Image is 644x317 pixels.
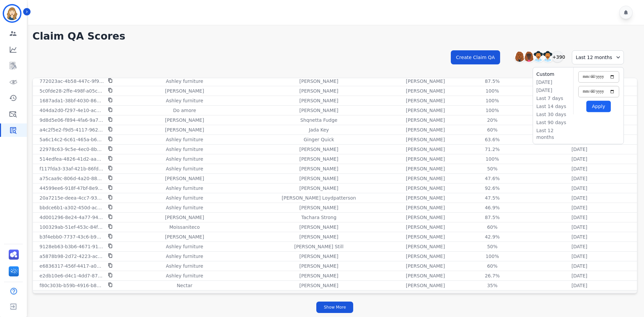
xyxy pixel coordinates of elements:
p: [PERSON_NAME] [165,126,204,133]
p: [PERSON_NAME] [406,146,445,153]
p: [PERSON_NAME] [406,272,445,279]
p: [PERSON_NAME] [299,272,338,279]
p: [PERSON_NAME] [406,243,445,250]
p: 514edfea-4826-41d2-aaa1-49b65e771fde [40,156,104,162]
li: [DATE] [536,87,570,94]
p: e6836317-456f-4417-a0ab-0ed88399321d [40,263,104,269]
div: +390 [552,51,563,62]
div: 63.6% [477,136,507,143]
p: [PERSON_NAME] [406,253,445,260]
div: 50% [477,243,507,250]
div: 47.5% [477,195,507,201]
p: [PERSON_NAME] [299,175,338,182]
li: Last 90 days [536,119,570,126]
p: [PERSON_NAME] [299,107,338,114]
p: 404da2d0-f297-4e10-ac74-56925a8f9e2b [40,107,104,114]
div: 60% [477,224,507,230]
p: [PERSON_NAME] [165,88,204,94]
button: Create Claim QA [451,50,500,64]
div: 50% [477,165,507,172]
p: Ashley furniture [166,263,203,269]
p: Ashley furniture [166,156,203,162]
div: 26.7% [477,272,507,279]
p: [PERSON_NAME] [299,97,338,104]
p: [DATE] [572,272,587,279]
p: 20a7215e-deea-4cc7-9302-bea5d06777e3 [40,195,104,201]
p: [PERSON_NAME] [165,233,204,240]
div: 87.5% [477,78,507,85]
h1: Claim QA Scores [33,30,637,42]
p: [PERSON_NAME] [299,263,338,269]
p: f80c303b-b59b-4916-b8b4-141f4721d18b [40,282,104,289]
p: [DATE] [572,253,587,260]
p: [PERSON_NAME] [406,224,445,230]
p: Ashley furniture [166,272,203,279]
p: [PERSON_NAME] [299,78,338,85]
p: [PERSON_NAME] [406,78,445,85]
p: bbdce6b1-a302-450d-aced-cfb241d809f4 [40,204,104,211]
p: Ashley furniture [166,185,203,192]
p: a5878b98-2d72-4223-ac0b-2c34ee22138a [40,253,104,260]
p: Ashley furniture [166,165,203,172]
div: 87.5% [477,214,507,221]
p: 9128eb63-b3b6-4671-91ca-e240fdcd812f [40,243,104,250]
p: b3f4ebb0-7737-43c6-b99e-801502cf5618 [40,233,104,240]
p: [DATE] [572,146,587,153]
p: [PERSON_NAME] [406,282,445,289]
p: [PERSON_NAME] [299,282,338,289]
p: [PERSON_NAME] [406,263,445,269]
p: [PERSON_NAME] [299,88,338,94]
p: 772023ac-4b58-447c-9f91-ebd4b911498f [40,78,104,85]
p: [PERSON_NAME] [165,214,204,221]
p: f117fda3-33af-421b-86fd-7f5a97e92c24 [40,165,104,172]
p: [PERSON_NAME] [406,185,445,192]
p: Jada Key [309,126,329,133]
p: [DATE] [572,282,587,289]
p: [PERSON_NAME] Still [294,243,343,250]
p: Ashley furniture [166,204,203,211]
p: [PERSON_NAME] [299,224,338,230]
p: a75caa9c-806d-4a20-88bb-3b53ae5aed13 [40,175,104,182]
p: [PERSON_NAME] [406,107,445,114]
p: [PERSON_NAME] [299,185,338,192]
p: Ashley furniture [166,243,203,250]
p: [PERSON_NAME] [406,156,445,162]
p: [DATE] [572,195,587,201]
li: Last 14 days [536,103,570,110]
p: Ashley furniture [166,97,203,104]
p: Moissaniteco [169,224,200,230]
div: 100% [477,107,507,114]
p: [PERSON_NAME] Loydpatterson [282,195,356,201]
p: 4d001296-8e24-4a77-9463-3c11b03e9a70 [40,214,104,221]
p: [DATE] [572,224,587,230]
p: [PERSON_NAME] [165,175,204,182]
p: [DATE] [572,204,587,211]
p: Ashley furniture [166,195,203,201]
div: 60% [477,263,507,269]
p: Do amore [173,107,196,114]
div: 20% [477,117,507,123]
p: 100329ab-51ef-453c-84f0-9dfacf1b16ac [40,224,104,230]
div: 42.9% [477,233,507,240]
li: Last 7 days [536,95,570,102]
p: e2db10e6-d4c1-4dd7-8722-4e9c897504d2 [40,272,104,279]
div: 100% [477,253,507,260]
div: 100% [477,88,507,94]
p: Ashley furniture [166,136,203,143]
p: [PERSON_NAME] [406,233,445,240]
p: [PERSON_NAME] [299,233,338,240]
p: 44599ee6-918f-47bf-8e9c-e10b1b486a41 [40,185,104,192]
img: Bordered avatar [4,5,20,21]
button: Show More [316,302,353,313]
div: 60% [477,126,507,133]
p: [PERSON_NAME] [165,117,204,123]
p: [PERSON_NAME] [406,97,445,104]
p: [PERSON_NAME] [406,88,445,94]
div: 35% [477,282,507,289]
button: Apply [586,101,611,112]
div: 100% [477,97,507,104]
p: [PERSON_NAME] [299,253,338,260]
p: Ginger Quick [304,136,334,143]
div: 47.6% [477,175,507,182]
li: Last 30 days [536,111,570,118]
